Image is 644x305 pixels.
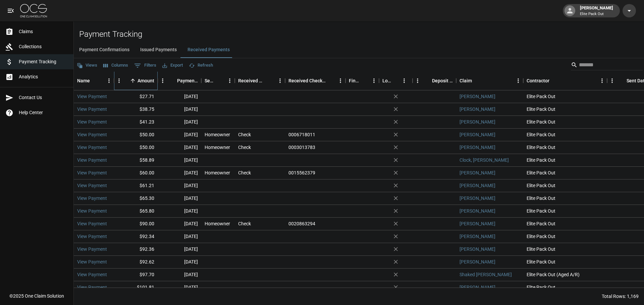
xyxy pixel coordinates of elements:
[77,144,107,151] a: View Payment
[77,233,107,240] a: View Payment
[205,71,215,90] div: Sender
[77,182,107,189] a: View Payment
[523,90,607,103] div: Elite Pack Out
[238,71,266,90] div: Received Method
[527,71,549,90] div: Contractor
[460,182,495,189] a: [PERSON_NAME]
[549,76,559,85] button: Sort
[382,71,392,90] div: Lockbox
[201,71,235,90] div: Sender
[128,76,138,85] button: Sort
[158,192,201,205] div: [DATE]
[238,220,251,227] div: Check
[77,258,107,265] a: View Payment
[523,218,607,230] div: Elite Pack Out
[571,60,643,72] div: Search
[158,243,201,256] div: [DATE]
[114,256,158,269] div: $92.62
[523,167,607,179] div: Elite Pack Out
[580,11,613,17] p: Elite Pack Out
[114,281,158,294] div: $101.81
[182,42,235,58] button: Received Payments
[345,71,379,90] div: Final/Partial
[158,269,201,281] div: [DATE]
[77,119,107,125] a: View Payment
[138,71,154,90] div: Amount
[326,76,335,85] button: Sort
[114,243,158,256] div: $92.36
[114,129,158,141] div: $50.00
[19,94,68,101] span: Contact Us
[19,58,68,65] span: Payment Tracking
[77,195,107,202] a: View Payment
[460,106,495,112] a: [PERSON_NAME]
[288,71,326,90] div: Received Check Number
[360,76,369,85] button: Sort
[238,131,251,138] div: Check
[460,220,495,227] a: [PERSON_NAME]
[432,71,453,90] div: Deposit Date
[577,5,616,17] div: [PERSON_NAME]
[423,76,432,85] button: Sort
[215,76,225,85] button: Sort
[460,195,495,202] a: [PERSON_NAME]
[77,284,107,291] a: View Payment
[399,76,409,86] button: Menu
[77,106,107,112] a: View Payment
[597,76,607,86] button: Menu
[158,76,168,86] button: Menu
[472,76,481,85] button: Sort
[205,220,230,227] div: Homeowner
[77,169,107,176] a: View Payment
[413,71,456,90] div: Deposit Date
[114,116,158,129] div: $41.23
[523,243,607,256] div: Elite Pack Out
[75,60,99,71] button: Views
[158,205,201,218] div: [DATE]
[460,71,472,90] div: Claim
[135,42,182,58] button: Issued Payments
[349,71,360,90] div: Final/Partial
[523,154,607,167] div: Elite Pack Out
[158,154,201,167] div: [DATE]
[275,76,285,86] button: Menu
[335,76,345,86] button: Menu
[77,220,107,227] a: View Payment
[158,103,201,116] div: [DATE]
[158,230,201,243] div: [DATE]
[460,271,512,278] a: Shaked [PERSON_NAME]
[77,131,107,138] a: View Payment
[460,119,495,125] a: [PERSON_NAME]
[225,76,235,86] button: Menu
[114,205,158,218] div: $65.80
[19,28,68,35] span: Claims
[77,246,107,252] a: View Payment
[205,169,230,176] div: Homeowner
[114,179,158,192] div: $61.21
[114,167,158,179] div: $60.00
[288,144,315,151] div: 0003013783
[19,43,68,50] span: Collections
[460,258,495,265] a: [PERSON_NAME]
[602,293,639,300] div: Total Rows: 1,169
[523,141,607,154] div: Elite Pack Out
[523,129,607,141] div: Elite Pack Out
[168,76,177,85] button: Sort
[523,256,607,269] div: Elite Pack Out
[460,144,495,151] a: [PERSON_NAME]
[523,179,607,192] div: Elite Pack Out
[161,60,184,71] button: Export
[114,76,124,86] button: Menu
[523,192,607,205] div: Elite Pack Out
[158,218,201,230] div: [DATE]
[158,141,201,154] div: [DATE]
[158,90,201,103] div: [DATE]
[205,131,230,138] div: Homeowner
[19,73,68,80] span: Analytics
[288,169,315,176] div: 0015562379
[523,281,607,294] div: Elite Pack Out
[102,60,130,71] button: Select columns
[114,230,158,243] div: $92.34
[413,76,423,86] button: Menu
[523,116,607,129] div: Elite Pack Out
